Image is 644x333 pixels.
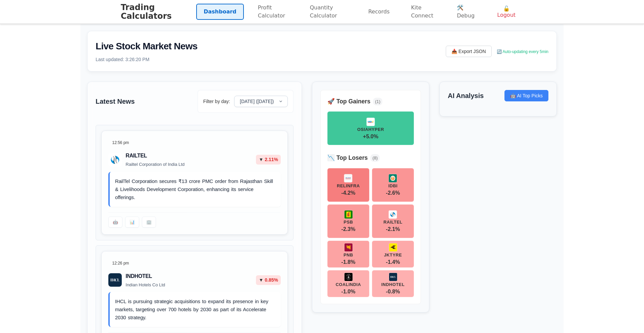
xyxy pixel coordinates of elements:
button: 🤖 AI Top Picks [504,90,548,101]
span: -2.1 % [386,227,400,232]
button: OSIAHYPEROSIAHYPER+5.0% [327,111,414,145]
p: Railtel Corporation of India Ltd [126,161,185,168]
span: -0.8 % [386,289,400,294]
div: IDBI [388,184,398,188]
div: JKTYRE [384,253,402,257]
h3: RAILTEL [126,152,185,160]
h4: 🚀 Top Gainers [327,97,370,106]
h3: Latest News [96,96,135,106]
img: JKTYRE [389,243,397,252]
img: IDBI [388,174,397,183]
button: RELINFRARELINFRA-4.2% [327,168,369,202]
h1: Trading Calculators [121,3,196,21]
div: PSB [344,220,353,225]
img: RAILTEL [388,210,397,219]
span: + 5.0 % [363,134,378,139]
img: PSB [344,210,353,219]
span: -1.8 % [341,259,356,265]
button: INDHOTELINDHOTEL-0.8% [372,270,414,297]
a: Records [361,4,397,20]
button: JKTYREJKTYRE-1.4% [372,241,414,268]
img: INDHOTEL [389,273,397,281]
button: COALINDIACOALINDIA-1.0% [327,270,369,297]
span: -2.6 % [386,190,400,196]
span: ▼ [259,277,263,284]
a: Dashboard [196,4,244,20]
div: COALINDIA [336,283,361,287]
div: RAILTEL [383,220,402,225]
p: Indian Hotels Co Ltd [126,282,165,288]
div: RELINFRA [337,184,360,188]
h3: INDHOTEL [126,272,165,280]
span: 12:26 pm [112,260,129,266]
p: RailTel Corporation secures ₹13 crore PMC order from Rajasthan Skill & Livelihoods Development Co... [115,177,275,201]
span: ( 1 ) [373,98,382,105]
p: Last updated: 3:26:20 PM [96,56,198,63]
div: OSIAHYPER [357,128,384,132]
img: PNB [344,243,353,252]
span: ▼ [259,156,263,163]
button: 📥 Export JSON [446,46,492,57]
img: RELINFRA [344,174,353,183]
img: COALINDIA [344,273,353,281]
button: 🔓 Logout [489,1,523,22]
button: IDBIIDBI-2.6% [372,168,414,202]
h4: 📉 Top Losers [327,153,368,162]
button: PNBPNB-1.8% [327,241,369,268]
button: 📊 [125,217,139,228]
label: Filter by day: [203,98,230,105]
img: Indian Hotels Co Ltd [108,273,122,287]
button: 🤖 [108,217,122,228]
div: INDHOTEL [381,283,405,287]
p: IHCL is pursuing strategic acquisitions to expand its presence in key markets, targeting over 700... [115,297,275,322]
span: ( 8 ) [370,154,380,162]
img: Railtel Corporation of India Ltd [108,153,122,166]
span: 🔄 Auto-updating every 5min [497,49,548,54]
img: OSIAHYPER [366,117,375,126]
span: 12:56 pm [112,140,129,146]
div: 2.11 % [256,155,281,164]
h2: Live Stock Market News [96,39,198,53]
span: -4.2 % [341,190,356,196]
span: -1.4 % [386,259,400,265]
span: -2.3 % [341,227,356,232]
h3: AI Analysis [448,91,484,101]
button: 🏢 [142,217,156,228]
button: RAILTELRAILTEL-2.1% [372,204,414,238]
div: PNB [343,253,353,257]
span: -1.0 % [341,289,356,294]
div: 0.85 % [256,275,281,285]
button: PSBPSB-2.3% [327,204,369,238]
